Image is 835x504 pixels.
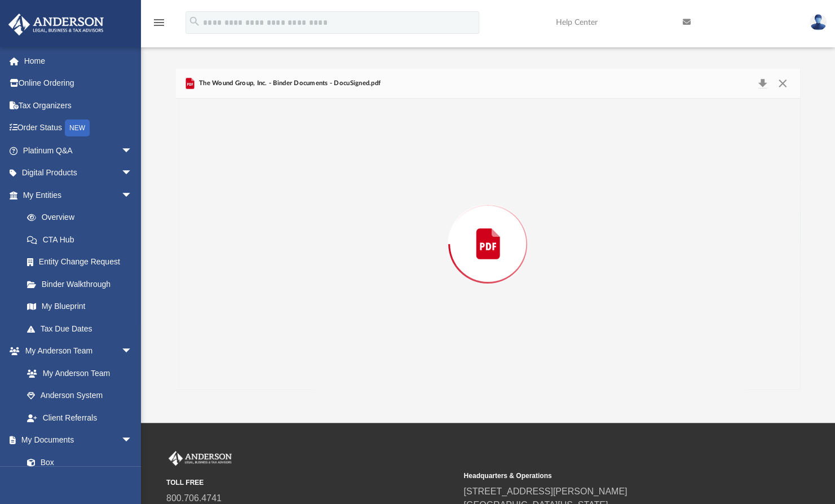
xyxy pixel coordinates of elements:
a: Anderson System [16,384,144,407]
a: Overview [16,206,149,229]
span: arrow_drop_down [121,162,144,185]
img: Anderson Advisors Platinum Portal [5,14,107,36]
i: menu [152,16,166,29]
a: Tax Due Dates [16,317,149,340]
a: Entity Change Request [16,251,149,273]
span: The Wound Group, Inc. - Binder Documents - DocuSigned.pdf [197,78,381,89]
a: Order StatusNEW [8,117,149,140]
span: arrow_drop_down [121,184,144,207]
span: arrow_drop_down [121,139,144,162]
i: search [188,15,201,28]
a: Tax Organizers [8,94,149,117]
a: Digital Productsarrow_drop_down [8,162,149,184]
a: Box [16,451,138,474]
a: My Anderson Teamarrow_drop_down [8,340,144,362]
button: Download [753,76,773,91]
a: Platinum Q&Aarrow_drop_down [8,139,149,162]
div: NEW [65,120,90,136]
a: Binder Walkthrough [16,273,149,295]
a: My Entitiesarrow_drop_down [8,184,149,206]
a: menu [152,21,166,29]
a: Client Referrals [16,406,144,429]
div: Preview [176,69,801,390]
small: Headquarters & Operations [463,471,753,481]
a: My Anderson Team [16,362,138,384]
span: arrow_drop_down [121,429,144,452]
button: Close [772,76,793,91]
a: My Documentsarrow_drop_down [8,429,144,452]
a: [STREET_ADDRESS][PERSON_NAME] [463,487,627,496]
a: Online Ordering [8,72,149,95]
img: Anderson Advisors Platinum Portal [166,451,234,466]
a: 800.706.4741 [166,493,222,503]
span: arrow_drop_down [121,340,144,363]
img: User Pic [810,14,827,30]
small: TOLL FREE [166,478,456,488]
a: CTA Hub [16,228,149,251]
a: Home [8,50,149,72]
a: My Blueprint [16,295,144,318]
